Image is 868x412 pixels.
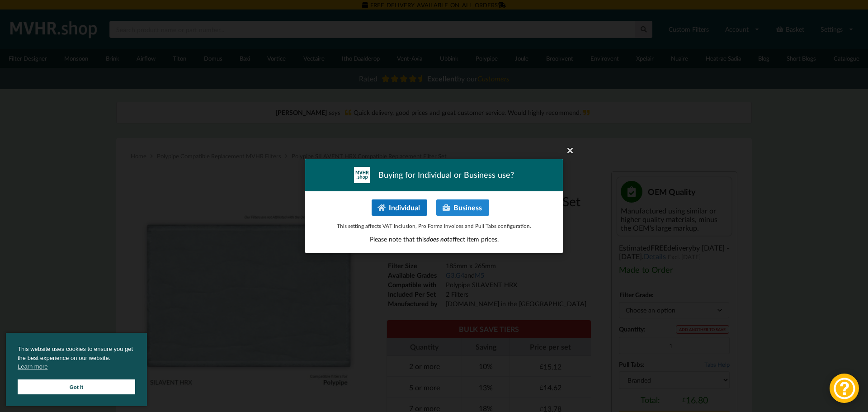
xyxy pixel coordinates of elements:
[354,167,370,183] img: mvhr-inverted.png
[18,345,135,374] span: This website uses cookies to ensure you get the best experience on our website.
[18,379,135,394] a: Got it cookie
[315,222,553,230] p: This setting affects VAT inclusion, Pro Forma Invoices and Pull Tabs configuration.
[426,235,449,243] span: does not
[315,235,553,244] p: Please note that this affect item prices.
[378,169,514,180] span: Buying for Individual or Business use?
[436,199,489,216] button: Business
[372,199,427,216] button: Individual
[18,362,47,371] a: cookies - Learn more
[6,333,147,406] div: cookieconsent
